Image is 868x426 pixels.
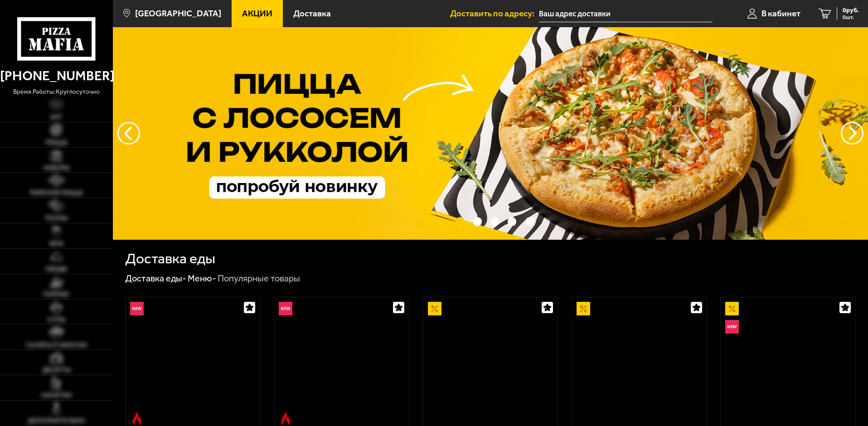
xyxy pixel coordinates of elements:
button: следующий [117,122,140,145]
span: Римская пицца [30,190,83,196]
img: Острое блюдо [279,412,292,426]
img: Новинка [725,320,739,334]
span: Хит [50,114,63,121]
span: Наборы [44,165,69,171]
span: Доставка [293,9,331,18]
button: предыдущий [841,122,863,145]
a: Доставка еды- [125,273,186,284]
a: Меню- [188,273,216,284]
img: Новинка [279,302,292,315]
span: 0 руб. [843,7,859,14]
button: точки переключения [490,217,499,226]
span: [GEOGRAPHIC_DATA] [135,9,221,18]
button: точки переключения [508,217,516,226]
input: Ваш адрес доставки [539,5,713,22]
span: WOK [49,241,63,247]
button: точки переключения [473,217,482,226]
span: Пицца [45,140,68,146]
img: Новинка [130,302,144,315]
button: точки переключения [525,217,534,226]
span: Горячее [43,291,69,298]
span: Доставить по адресу: [450,9,539,18]
span: 0 шт. [843,15,859,20]
span: В кабинет [761,9,800,18]
img: Акционный [725,302,739,315]
span: Роллы [45,215,68,222]
span: Обеды [45,266,67,272]
span: Супы [47,317,65,323]
span: Десерты [42,367,71,373]
div: Популярные товары [218,273,300,285]
span: Напитки [41,392,72,399]
h1: Доставка еды [125,252,215,266]
span: Салаты и закуски [26,342,87,349]
span: Дополнительно [28,418,85,424]
img: Акционный [577,302,590,315]
img: Акционный [428,302,441,315]
img: Острое блюдо [130,412,144,426]
span: Акции [242,9,272,18]
button: точки переключения [456,217,464,226]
